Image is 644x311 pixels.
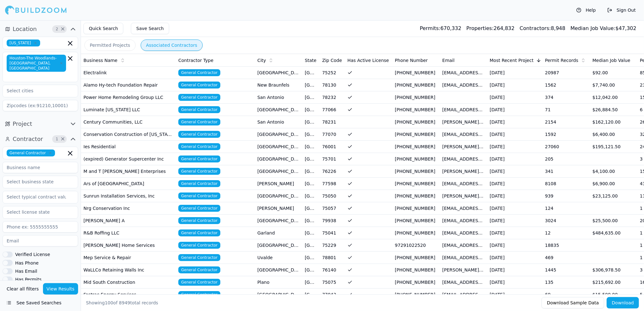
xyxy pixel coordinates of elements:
[3,297,78,308] button: See Saved Searches
[81,190,176,202] td: Sunrun Installation Services, Inc
[43,283,78,295] button: View Results
[440,79,487,91] td: [EMAIL_ADDRESS][DOMAIN_NAME]
[590,67,637,79] td: $92.00
[81,79,176,91] td: Alamo Hy-tech Foundation Repair
[3,134,78,144] button: Contractor1Clear Contractor filters
[255,153,302,165] td: [GEOGRAPHIC_DATA]
[442,57,455,64] span: Email
[320,252,345,264] td: 78801
[570,25,615,31] span: Median Job Value:
[305,57,316,64] span: State
[392,239,440,252] td: 97291022520
[81,67,176,79] td: Electralink
[543,178,590,190] td: 8108
[302,239,320,252] td: [GEOGRAPHIC_DATA]
[590,128,637,141] td: $6,400.00
[302,190,320,202] td: [GEOGRAPHIC_DATA]
[178,131,220,138] span: General Contractor
[255,239,302,252] td: [GEOGRAPHIC_DATA]
[543,289,590,301] td: 69
[392,190,440,202] td: [PHONE_NUMBER]
[302,128,320,141] td: [GEOGRAPHIC_DATA]
[347,57,389,64] span: Has Active License
[86,300,158,306] div: Showing of total records
[255,215,302,227] td: [GEOGRAPHIC_DATA]
[302,79,320,91] td: [GEOGRAPHIC_DATA]
[178,155,220,162] span: General Contractor
[255,141,302,153] td: [GEOGRAPHIC_DATA]
[590,276,637,289] td: $215,692.00
[573,5,599,15] button: Help
[255,91,302,104] td: San Antonio
[392,116,440,128] td: [PHONE_NUMBER]
[83,57,118,64] span: Business Name
[302,289,320,301] td: [GEOGRAPHIC_DATA]
[590,289,637,301] td: $15,500.00
[320,276,345,289] td: 75075
[15,277,41,282] label: Has Permits
[440,202,487,215] td: [EMAIL_ADDRESS][DOMAIN_NAME]
[81,116,176,128] td: Century Communities, LLC
[3,119,78,129] button: Project
[440,252,487,264] td: [EMAIL_ADDRESS][DOMAIN_NAME]
[604,5,639,15] button: Sign Out
[320,67,345,79] td: 75252
[392,227,440,239] td: [PHONE_NUMBER]
[487,190,543,202] td: [DATE]
[392,104,440,116] td: [PHONE_NUMBER]
[255,289,302,301] td: [GEOGRAPHIC_DATA]
[81,141,176,153] td: Ies Residential
[320,116,345,128] td: 78231
[543,153,590,165] td: 205
[490,57,534,64] span: Most Recent Project
[178,242,220,249] span: General Contractor
[302,264,320,276] td: [GEOGRAPHIC_DATA]
[543,67,590,79] td: 20987
[440,276,487,289] td: [EMAIL_ADDRESS][DOMAIN_NAME]
[81,153,176,165] td: (expired) Generator Supercenter Inc
[3,100,78,111] input: Zipcodes (ex:91210,10001)
[13,135,43,143] span: Contractor
[543,215,590,227] td: 3024
[15,269,37,273] label: Has Email
[302,153,320,165] td: [GEOGRAPHIC_DATA]
[543,276,590,289] td: 135
[543,91,590,104] td: 374
[392,289,440,301] td: [PHONE_NUMBER]
[81,178,176,190] td: Ars of [GEOGRAPHIC_DATA]
[487,91,543,104] td: [DATE]
[178,106,220,113] span: General Contractor
[520,25,566,32] div: 8,948
[320,91,345,104] td: 78232
[543,104,590,116] td: 71
[487,215,543,227] td: [DATE]
[302,202,320,215] td: [GEOGRAPHIC_DATA]
[520,25,551,31] span: Contractors:
[543,128,590,141] td: 1592
[255,264,302,276] td: [GEOGRAPHIC_DATA]
[255,104,302,116] td: [GEOGRAPHIC_DATA]
[466,25,514,32] div: 264,832
[320,215,345,227] td: 79938
[302,215,320,227] td: [GEOGRAPHIC_DATA]
[302,104,320,116] td: [GEOGRAPHIC_DATA]
[178,266,220,273] span: General Contractor
[81,276,176,289] td: Mid South Construction
[255,190,302,202] td: [GEOGRAPHIC_DATA]
[81,165,176,178] td: M and T [PERSON_NAME] Enterprises
[487,252,543,264] td: [DATE]
[590,215,637,227] td: $25,500.00
[392,91,440,104] td: [PHONE_NUMBER]
[178,82,220,88] span: General Contractor
[487,202,543,215] td: [DATE]
[440,116,487,128] td: [PERSON_NAME][EMAIL_ADDRESS][PERSON_NAME][DOMAIN_NAME]
[141,40,203,51] button: Associated Contractors
[543,227,590,239] td: 12
[590,116,637,128] td: $162,120.00
[440,141,487,153] td: [PERSON_NAME][EMAIL_ADDRESS][PERSON_NAME][DOMAIN_NAME]
[302,178,320,190] td: [GEOGRAPHIC_DATA]
[302,91,320,104] td: [GEOGRAPHIC_DATA]
[392,276,440,289] td: [PHONE_NUMBER]
[487,116,543,128] td: [DATE]
[178,192,220,199] span: General Contractor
